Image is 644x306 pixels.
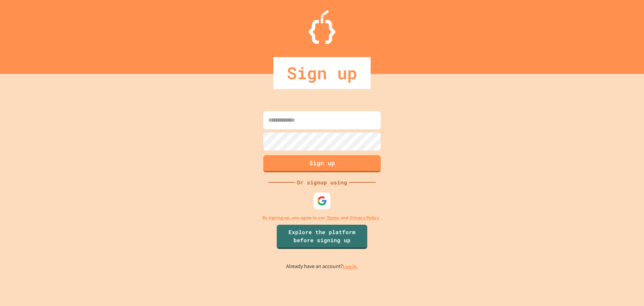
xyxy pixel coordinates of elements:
[277,225,367,249] a: Explore the platform before signing up
[262,214,382,221] p: By signing up, you agree to our and .
[343,263,358,270] a: Log in.
[295,178,349,186] div: Or signup using
[350,214,379,221] a: Privacy Policy
[286,262,358,271] p: Already have an account?
[317,196,327,206] img: google-icon.svg
[273,57,371,89] div: Sign up
[327,214,339,221] a: Terms
[263,155,381,172] button: Sign up
[309,10,335,44] img: Logo.svg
